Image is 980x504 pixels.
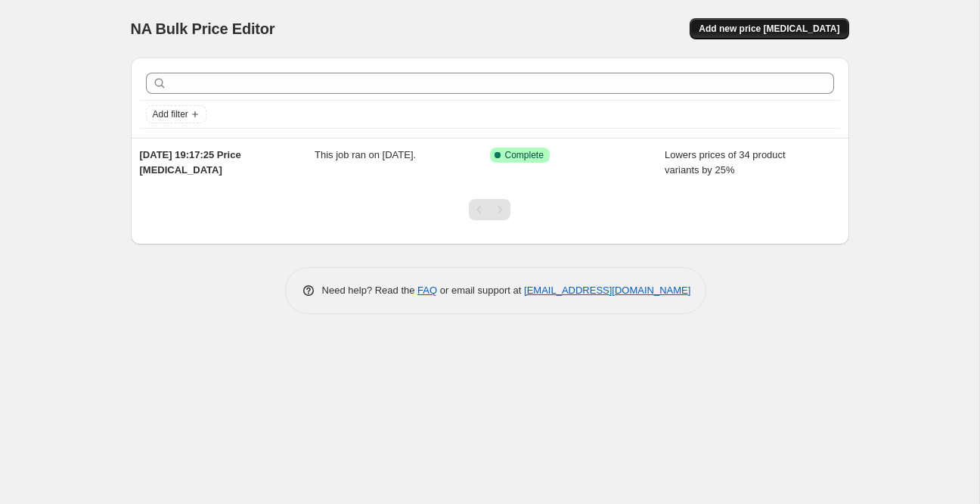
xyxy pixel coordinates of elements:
[699,23,839,35] span: Add new price [MEDICAL_DATA]
[665,149,786,176] span: Lowers prices of 34 product variants by 25%
[690,18,848,39] button: Add new price [MEDICAL_DATA]
[153,108,188,120] span: Add filter
[140,149,241,176] span: [DATE] 19:17:25 Price [MEDICAL_DATA]
[524,285,690,296] a: [EMAIL_ADDRESS][DOMAIN_NAME]
[469,199,510,220] nav: Pagination
[131,20,275,37] span: NA Bulk Price Editor
[437,285,524,296] span: or email support at
[505,149,544,161] span: Complete
[417,285,437,296] a: FAQ
[315,149,416,160] span: This job ran on [DATE].
[322,285,418,296] span: Need help? Read the
[146,105,206,123] button: Add filter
